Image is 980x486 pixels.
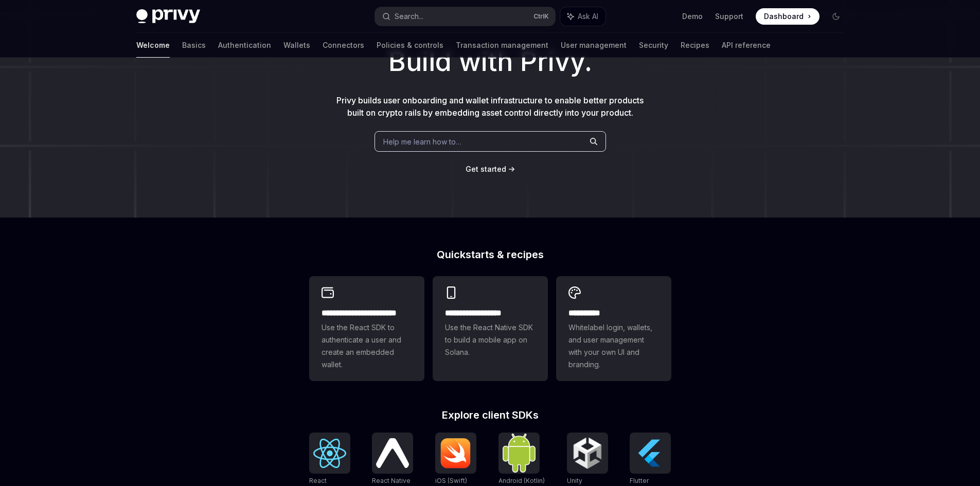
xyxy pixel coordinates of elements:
span: React Native [372,477,411,484]
div: Search... [395,10,423,23]
a: UnityUnity [567,433,608,486]
button: Ask AI [560,7,605,26]
span: Whitelabel login, wallets, and user management with your own UI and branding. [568,321,659,371]
img: Flutter [634,437,667,470]
img: React Native [376,438,409,467]
button: Search...CtrlK [375,7,555,26]
img: iOS (Swift) [439,438,472,469]
a: Connectors [323,33,364,58]
h2: Quickstarts & recipes [309,249,671,260]
a: Security [639,33,668,58]
h2: Explore client SDKs [309,410,671,420]
a: React NativeReact Native [372,433,413,486]
h1: Build with Privy. [16,42,964,82]
a: Dashboard [756,8,819,25]
span: Help me learn how to… [383,136,461,147]
a: Support [715,11,743,22]
span: Unity [567,477,582,484]
a: Transaction management [456,33,548,58]
button: Toggle dark mode [828,8,844,25]
span: Flutter [630,477,649,484]
span: Ask AI [578,11,598,22]
img: dark logo [136,9,200,24]
a: Get started [466,164,506,174]
img: Unity [571,437,604,470]
a: Recipes [681,33,709,58]
a: **** *****Whitelabel login, wallets, and user management with your own UI and branding. [556,276,671,381]
a: iOS (Swift)iOS (Swift) [435,433,476,486]
span: Android (Kotlin) [498,477,545,484]
a: Wallets [283,33,310,58]
a: ReactReact [309,433,350,486]
a: Welcome [136,33,170,58]
span: Ctrl K [533,12,549,21]
span: Use the React Native SDK to build a mobile app on Solana. [445,321,536,358]
img: Android (Kotlin) [503,434,536,472]
a: FlutterFlutter [630,433,671,486]
a: API reference [722,33,771,58]
a: Demo [682,11,703,22]
span: Dashboard [764,11,804,22]
img: React [313,439,346,468]
span: React [309,477,327,484]
a: User management [561,33,627,58]
a: Policies & controls [377,33,443,58]
a: Android (Kotlin)Android (Kotlin) [498,433,545,486]
a: **** **** **** ***Use the React Native SDK to build a mobile app on Solana. [433,276,548,381]
a: Basics [182,33,206,58]
span: Use the React SDK to authenticate a user and create an embedded wallet. [322,321,412,371]
a: Authentication [218,33,271,58]
span: iOS (Swift) [435,477,467,484]
span: Privy builds user onboarding and wallet infrastructure to enable better products built on crypto ... [336,95,644,118]
span: Get started [466,165,506,173]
